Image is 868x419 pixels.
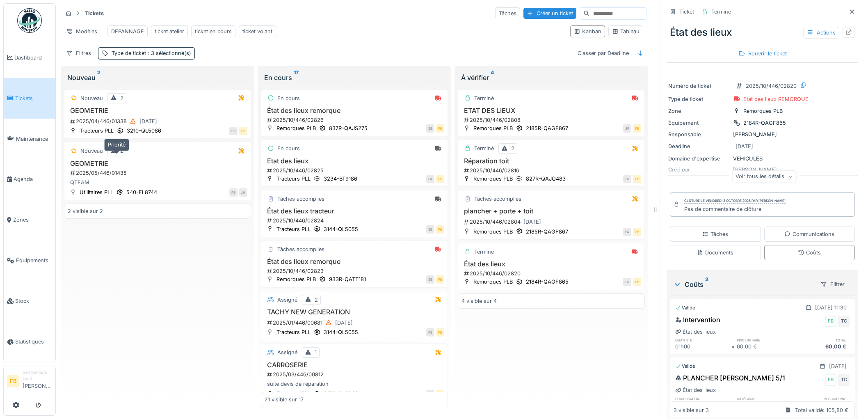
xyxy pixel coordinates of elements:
[266,217,444,224] div: 2025/10/446/02824
[276,390,311,398] div: Tracteurs PLL
[743,107,783,115] div: Remorques PLB
[743,119,786,127] div: 2184R-QAGF865
[276,275,316,283] div: Remorques PLB
[229,127,238,135] div: FB
[315,296,318,304] div: 2
[4,37,55,78] a: Dashboard
[264,73,445,82] div: En cours
[4,119,55,159] a: Maintenance
[4,78,55,119] a: Tickets
[675,337,731,343] h6: quantité
[461,207,641,215] h3: plancher + porte + toit
[294,73,299,82] sup: 17
[120,94,123,102] div: 2
[277,296,297,304] div: Assigné
[829,362,847,370] div: [DATE]
[737,337,793,343] h6: prix unitaire
[473,278,513,286] div: Remorques PLB
[491,73,494,82] sup: 4
[668,95,730,103] div: Type de ticket
[574,27,601,35] div: Kanban
[7,369,52,395] a: FB Gestionnaire local[PERSON_NAME]
[825,316,836,327] div: FB
[266,267,444,275] div: 2025/10/446/02823
[461,107,641,114] h3: ETAT DES LIEUX
[668,131,857,138] div: [PERSON_NAME]
[674,406,709,414] div: 3 visible sur 3
[574,47,633,59] div: Classer par Deadline
[69,116,247,126] div: 2025/04/446/01338
[461,260,641,268] h3: État des lieux
[697,249,733,256] div: Documents
[675,343,731,350] div: 01h00
[315,348,317,356] div: 1
[127,127,161,135] div: 3210-QL5086
[62,47,95,59] div: Filtres
[68,160,247,167] h3: GEOMETRIE
[15,297,52,305] span: Stock
[526,124,568,132] div: 2185R-QAGF867
[673,279,813,289] div: Coûts
[426,390,434,398] div: FB
[16,135,52,143] span: Maintenance
[68,207,103,215] div: 2 visible sur 2
[139,117,157,125] div: [DATE]
[798,249,821,256] div: Coûts
[17,8,42,33] img: Badge_color-CXgf-gQk.svg
[623,278,631,286] div: TC
[426,328,434,337] div: FB
[623,124,631,133] div: JP
[825,374,836,386] div: FB
[104,139,129,151] div: Priorité
[324,225,358,233] div: 3144-QL5055
[793,337,850,343] h6: total
[675,373,785,383] div: PLANCHER [PERSON_NAME] 5/1
[633,228,641,236] div: FB
[436,175,444,183] div: FB
[4,200,55,240] a: Zones
[14,54,52,62] span: Dashboard
[15,94,52,102] span: Tickets
[675,315,720,325] div: Intervention
[426,275,434,284] div: SB
[155,27,184,35] div: ticket atelier
[426,175,434,183] div: FA
[526,278,569,286] div: 2184R-QAGF865
[266,371,444,378] div: 2025/03/446/00812
[473,175,513,183] div: Remorques PLB
[277,195,324,203] div: Tâches accomplies
[62,25,101,37] div: Modèles
[474,94,494,102] div: Terminé
[16,256,52,264] span: Équipements
[265,396,304,403] div: 21 visible sur 17
[266,116,444,124] div: 2025/10/446/02826
[195,27,232,35] div: ticket en cours
[276,328,311,336] div: Tracteurs PLL
[239,188,247,197] div: JH
[68,179,247,186] div: QTEAM
[668,142,730,150] div: Deadline
[277,245,324,253] div: Tâches accomplies
[473,124,513,132] div: Remorques PLB
[265,207,444,215] h3: État des lieux tracteur
[329,124,368,132] div: 837R-QAJS275
[436,225,444,234] div: FB
[265,380,444,388] div: suite devis de réparation
[793,396,850,401] h6: ref. interne
[474,195,521,203] div: Tâches accomplies
[120,147,123,155] div: 2
[265,308,444,316] h3: TACHY NEW GENERATION
[14,175,52,183] span: Agenda
[265,258,444,266] h3: État des lieux remorque
[126,188,157,196] div: 540-EL8744
[815,304,847,311] div: [DATE] 11:30
[623,175,631,183] div: TC
[7,375,19,387] li: FB
[474,248,494,256] div: Terminé
[461,297,497,305] div: 4 visible sur 4
[737,343,793,350] div: 60,00 €
[239,127,247,135] div: FB
[277,144,300,152] div: En cours
[266,318,444,328] div: 2025/01/446/00681
[463,167,641,174] div: 2025/10/446/02816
